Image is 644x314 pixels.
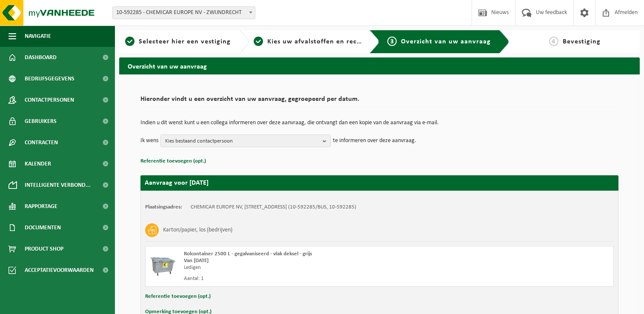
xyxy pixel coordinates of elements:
[145,204,182,210] strong: Plaatsingsadres:
[140,134,158,147] p: Ik wens
[113,7,255,19] span: 10-592285 - CHEMICAR EUROPE NV - ZWIJNDRECHT
[139,38,231,45] span: Selecteer hier een vestiging
[563,38,601,45] span: Bevestiging
[145,291,211,302] button: Referentie toevoegen (opt.)
[387,37,397,46] span: 3
[140,96,618,107] h2: Hieronder vindt u een overzicht van uw aanvraag, gegroepeerd per datum.
[160,134,331,147] button: Kies bestaand contactpersoon
[267,38,384,45] span: Kies uw afvalstoffen en recipiënten
[184,258,209,263] strong: Van [DATE]
[25,174,91,196] span: Intelligente verbond...
[25,260,94,281] span: Acceptatievoorwaarden
[25,153,51,174] span: Kalender
[145,180,209,186] strong: Aanvraag voor [DATE]
[549,37,558,46] span: 4
[163,223,232,237] h3: Karton/papier, los (bedrijven)
[25,26,51,47] span: Navigatie
[25,196,57,217] span: Rapportage
[333,134,416,147] p: te informeren over deze aanvraag.
[150,251,175,276] img: WB-2500-GAL-GY-01.png
[125,37,135,46] span: 1
[123,37,232,47] a: 1Selecteer hier een vestiging
[25,47,57,68] span: Dashboard
[184,264,414,271] div: Ledigen
[25,89,74,111] span: Contactpersonen
[119,57,640,74] h2: Overzicht van uw aanvraag
[140,156,206,167] button: Referentie toevoegen (opt.)
[25,217,61,238] span: Documenten
[25,111,57,132] span: Gebruikers
[401,38,491,45] span: Overzicht van uw aanvraag
[140,120,618,126] p: Indien u dit wenst kunt u een collega informeren over deze aanvraag, die ontvangt dan een kopie v...
[25,132,58,153] span: Contracten
[112,6,255,19] span: 10-592285 - CHEMICAR EUROPE NV - ZWIJNDRECHT
[25,68,74,89] span: Bedrijfsgegevens
[184,275,414,282] div: Aantal: 1
[254,37,263,46] span: 2
[165,135,319,148] span: Kies bestaand contactpersoon
[191,204,356,211] td: CHEMICAR EUROPE NV, [STREET_ADDRESS] (10-592285/BUS, 10-592285)
[254,37,363,47] a: 2Kies uw afvalstoffen en recipiënten
[25,238,63,260] span: Product Shop
[184,251,312,257] span: Rolcontainer 2500 L - gegalvaniseerd - vlak deksel - grijs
